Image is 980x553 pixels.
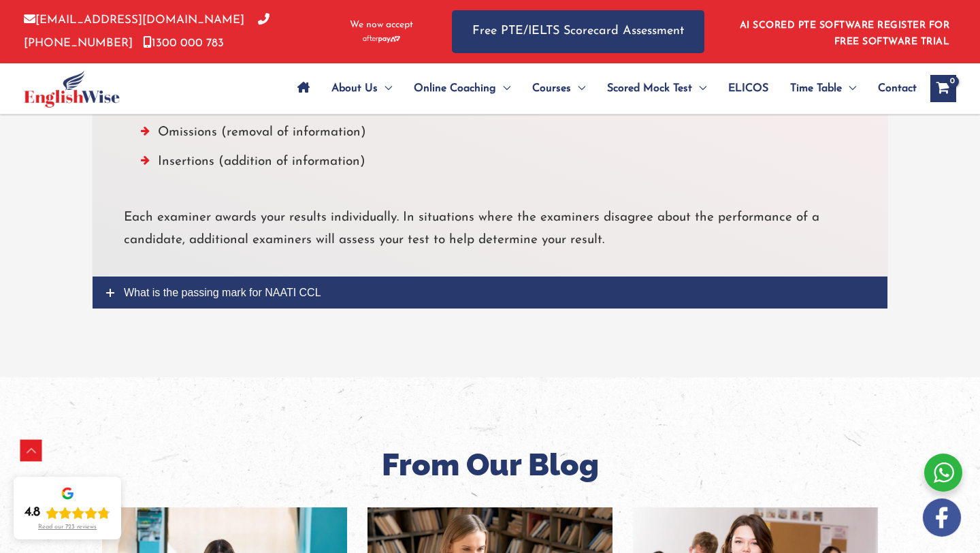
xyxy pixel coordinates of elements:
[930,75,956,102] a: View Shopping Cart, empty
[740,20,950,47] a: AI SCORED PTE SOFTWARE REGISTER FOR FREE SOFTWARE TRIAL
[24,14,244,26] a: [EMAIL_ADDRESS][DOMAIN_NAME]
[287,65,917,112] nav: Site Navigation: Main Menu
[842,65,856,112] span: Menu Toggle
[728,65,768,112] span: ELICOS
[363,35,400,43] img: Afterpay-Logo
[24,14,269,48] a: [PHONE_NUMBER]
[532,65,571,112] span: Courses
[923,499,961,537] img: white-facebook.png
[607,65,692,112] span: Scored Mock Test
[141,121,856,151] li: Omissions (removal of information)
[521,65,596,112] a: CoursesMenu Toggle
[732,10,956,54] aside: Header Widget 1
[124,287,321,298] span: What is the passing mark for NAATI CCL
[24,70,120,108] img: cropped-ew-logo
[692,65,706,112] span: Menu Toggle
[790,65,842,112] span: Time Table
[143,37,224,49] a: 1300 000 783
[571,65,585,112] span: Menu Toggle
[321,65,403,112] a: About UsMenu Toggle
[779,65,867,112] a: Time TableMenu Toggle
[596,65,717,112] a: Scored Mock TestMenu Toggle
[102,445,878,486] h2: From Our Blog
[331,65,378,112] span: About Us
[867,65,917,112] a: Contact
[378,65,392,112] span: Menu Toggle
[717,65,779,112] a: ELICOS
[24,505,40,521] div: 4.8
[124,206,856,252] p: Each examiner awards your results individually. In situations where the examiners disagree about ...
[403,65,521,112] a: Online CoachingMenu Toggle
[452,10,704,53] a: Free PTE/IELTS Scorecard Assessment
[38,524,97,531] div: Read our 723 reviews
[496,65,510,112] span: Menu Toggle
[414,65,496,112] span: Online Coaching
[350,18,413,32] span: We now accept
[141,151,856,180] li: Insertions (addition of information)
[878,65,917,112] span: Contact
[24,505,110,521] div: Rating: 4.8 out of 5
[93,276,887,309] a: What is the passing mark for NAATI CCL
